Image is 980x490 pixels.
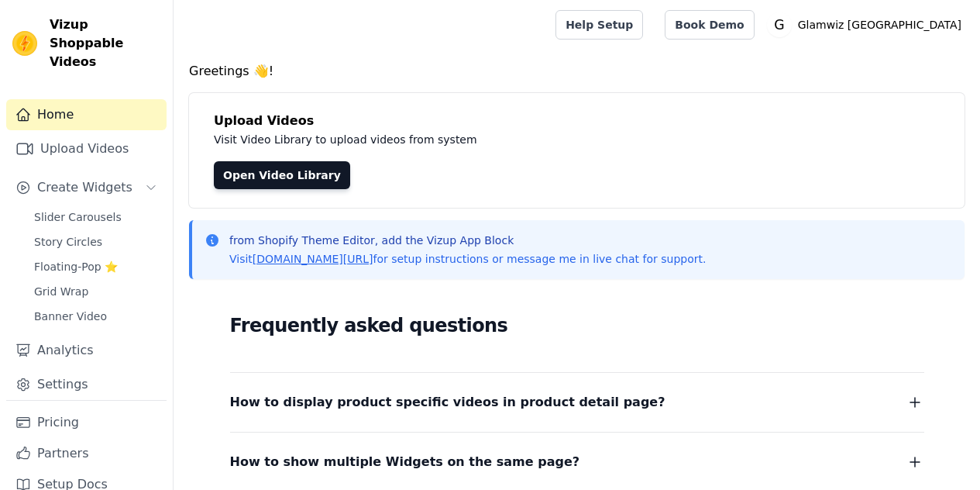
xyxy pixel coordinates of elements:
[229,233,706,248] p: from Shopify Theme Editor, add the Vizup App Block
[665,10,754,40] a: Book Demo
[34,209,122,225] span: Slider Carousels
[12,31,37,56] img: Vizup
[767,11,968,39] button: G Glamwiz [GEOGRAPHIC_DATA]
[253,253,373,265] a: [DOMAIN_NAME][URL]
[214,112,940,130] h4: Upload Videos
[229,251,706,267] p: Visit for setup instructions or message me in live chat for support.
[230,451,924,473] button: How to show multiple Widgets on the same page?
[34,309,107,324] span: Banner Video
[230,310,924,341] h2: Frequently asked questions
[25,231,167,253] a: Story Circles
[34,234,102,250] span: Story Circles
[6,438,167,469] a: Partners
[34,259,118,274] span: Floating-Pop ⭐
[214,161,350,189] a: Open Video Library
[6,133,167,164] a: Upload Videos
[34,284,88,299] span: Grid Wrap
[189,62,965,81] h4: Greetings 👋!
[792,11,968,39] p: Glamwiz [GEOGRAPHIC_DATA]
[25,281,167,302] a: Grid Wrap
[230,392,665,413] span: How to display product specific videos in product detail page?
[230,451,580,473] span: How to show multiple Widgets on the same page?
[6,369,167,400] a: Settings
[230,392,924,413] button: How to display product specific videos in product detail page?
[37,178,132,197] span: Create Widgets
[214,130,908,149] p: Visit Video Library to upload videos from system
[6,172,167,203] button: Create Widgets
[555,10,643,40] a: Help Setup
[25,256,167,278] a: Floating-Pop ⭐
[50,16,160,71] span: Vizup Shoppable Videos
[6,99,167,130] a: Home
[25,305,167,327] a: Banner Video
[6,335,167,366] a: Analytics
[774,17,784,33] text: G
[6,407,167,438] a: Pricing
[25,206,167,228] a: Slider Carousels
